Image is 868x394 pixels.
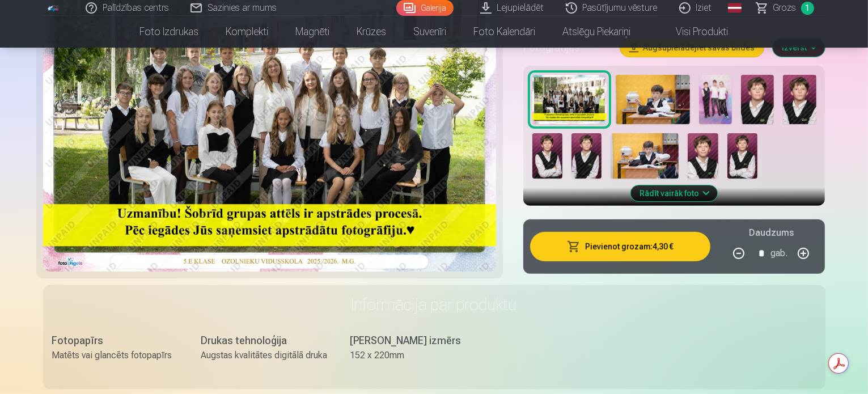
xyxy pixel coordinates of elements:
span: 1 [801,2,814,15]
a: Magnēti [282,16,344,48]
a: Komplekti [213,16,282,48]
button: Pievienot grozam:4,30 € [530,232,711,261]
a: Atslēgu piekariņi [549,16,645,48]
span: Grozs [773,1,797,15]
button: Izvērst [773,39,825,57]
div: Drukas tehnoloģija [201,333,328,349]
div: Matēts vai glancēts fotopapīrs [52,349,179,362]
div: [PERSON_NAME] izmērs [350,333,477,349]
h5: Daudzums [749,226,794,240]
a: Foto kalendāri [460,16,549,48]
img: /fa1 [48,5,60,11]
a: Visi produkti [645,16,742,48]
button: Augšupielādējiet savas bildes [620,39,764,57]
div: Augstas kvalitātes digitālā druka [201,349,328,362]
a: Krūzes [344,16,400,48]
div: Fotopapīrs [52,333,179,349]
button: Rādīt vairāk foto [631,185,718,201]
a: Suvenīri [400,16,460,48]
div: 152 x 220mm [350,349,477,362]
a: Foto izdrukas [126,16,213,48]
h3: Informācija par produktu [52,294,816,315]
div: gab. [770,240,787,267]
h5: Fotogrāfijas [523,40,612,56]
